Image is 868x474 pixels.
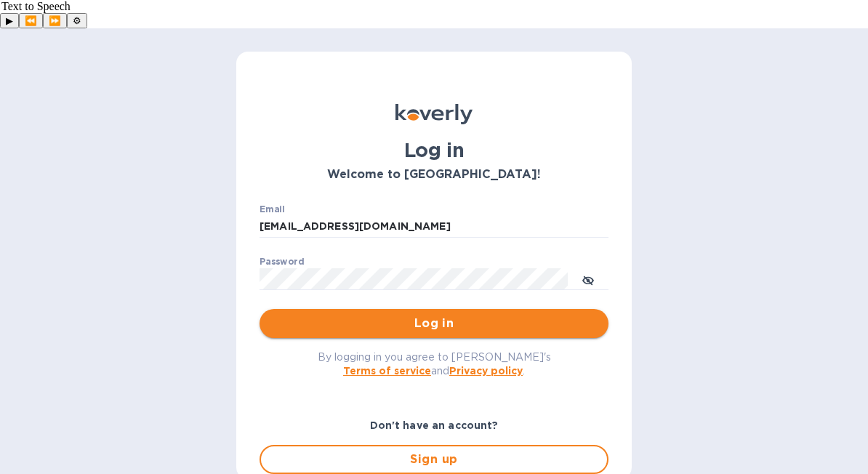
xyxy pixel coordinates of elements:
span: By logging in you agree to [PERSON_NAME]'s and . [318,351,551,377]
span: Log in [271,315,597,332]
button: Settings [67,13,87,28]
h1: Log in [260,139,608,162]
a: Privacy policy [449,365,523,377]
label: Email [260,206,285,214]
h3: Welcome to [GEOGRAPHIC_DATA]! [260,168,608,182]
a: Terms of service [343,365,431,377]
b: Don't have an account? [370,419,499,431]
button: Previous [19,13,43,28]
button: Log in [260,309,608,338]
input: Enter email address [260,216,608,238]
span: Sign up [273,451,595,468]
button: toggle password visibility [574,265,603,294]
button: Forward [43,13,67,28]
button: Sign up [260,445,608,474]
img: Koverly [395,104,473,124]
label: Password [260,258,304,267]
